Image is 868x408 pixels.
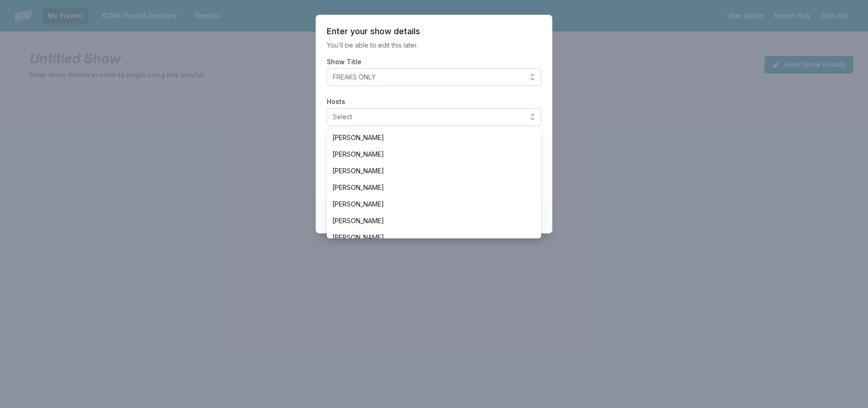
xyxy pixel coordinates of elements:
[327,41,541,50] p: You’ll be able to edit this later.
[332,166,525,176] span: [PERSON_NAME]
[333,112,522,122] span: Select
[327,68,541,86] button: FREAKS ONLY
[327,26,541,37] header: Enter your show details
[333,73,522,82] span: FREAKS ONLY
[332,133,525,142] span: [PERSON_NAME]
[327,97,541,106] label: Hosts
[332,183,525,192] span: [PERSON_NAME]
[327,57,541,67] label: Show Title
[327,108,541,126] button: Select
[332,200,525,209] span: [PERSON_NAME]
[332,150,525,159] span: [PERSON_NAME]
[332,216,525,225] span: [PERSON_NAME]
[332,233,525,242] span: [PERSON_NAME]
